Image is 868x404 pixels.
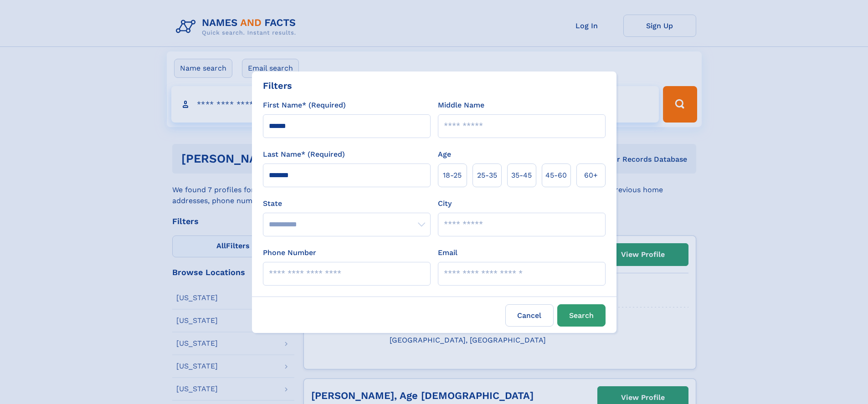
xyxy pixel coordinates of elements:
[511,170,532,181] span: 35‑45
[438,198,452,209] label: City
[263,247,316,258] label: Phone Number
[263,100,346,111] label: First Name* (Required)
[263,198,431,209] label: State
[545,170,567,181] span: 45‑60
[557,304,606,327] button: Search
[584,170,598,181] span: 60+
[443,170,462,181] span: 18‑25
[263,79,292,92] div: Filters
[438,247,457,258] label: Email
[505,304,554,327] label: Cancel
[438,100,484,111] label: Middle Name
[438,149,451,160] label: Age
[477,170,497,181] span: 25‑35
[263,149,345,160] label: Last Name* (Required)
